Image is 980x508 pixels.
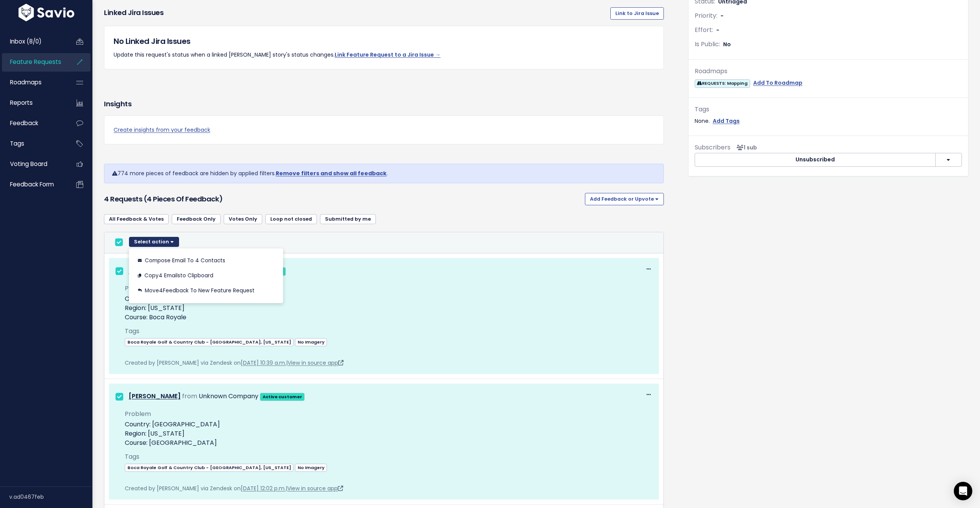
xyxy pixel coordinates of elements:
[159,287,163,294] span: 4
[2,74,64,91] a: Roadmaps
[125,284,151,293] span: Problem
[695,66,962,77] div: Roadmaps
[695,11,717,20] span: Priority:
[125,327,139,335] span: Tags
[734,144,757,151] span: <p><strong>Subscribers</strong><br><br> - Nuno Grazina<br> </p>
[9,487,92,507] div: v.ad0467feb
[695,79,750,87] span: REQUESTS: Mapping
[713,116,740,126] a: Add Tags
[610,7,664,20] a: Link to Jira Issue
[132,253,280,268] button: Compose Email to 4 Contacts
[2,155,64,173] a: Voting Board
[10,139,24,148] span: Tags
[287,485,343,492] a: View in source app
[954,482,972,500] div: Open Intercom Messenger
[132,268,280,283] button: Copy4 Emailsto Clipboard
[125,463,293,471] a: Boca Royale Golf & Country Club - [GEOGRAPHIC_DATA], [US_STATE]
[125,452,139,461] span: Tags
[2,53,64,71] a: Feature Requests
[129,392,181,401] a: [PERSON_NAME]
[716,26,719,34] span: -
[2,114,64,132] a: Feedback
[132,283,280,298] button: Move4Feedback to new Feature Request
[723,40,731,48] span: No
[104,164,664,183] div: 774 more pieces of feedback are hidden by applied filters. .
[695,78,750,88] a: REQUESTS: Mapping
[10,99,33,107] span: Reports
[10,78,42,86] span: Roadmaps
[199,391,258,402] div: Unknown Company
[241,359,286,367] a: [DATE] 10:39 a.m.
[2,94,64,112] a: Reports
[104,194,582,205] h3: 4 Requests (4 pieces of Feedback)
[320,214,376,224] a: Submitted by me
[125,409,151,418] span: Problem
[695,40,720,49] span: Is Public:
[288,359,343,367] a: View in source app
[695,25,713,34] span: Effort:
[695,153,936,167] button: Unsubscribed
[695,143,730,152] span: Subscribers
[104,214,169,224] a: All Feedback & Votes
[720,12,724,20] span: -
[224,214,262,224] a: Votes Only
[695,104,962,115] div: Tags
[295,338,327,345] a: No Imagery
[125,359,343,367] span: Created by [PERSON_NAME] via Zendesk on |
[159,272,180,279] span: 4 Emails
[263,394,302,400] strong: Active customer
[2,135,64,153] a: Tags
[125,464,293,472] span: Boca Royale Golf & Country Club - [GEOGRAPHIC_DATA], [US_STATE]
[10,58,61,66] span: Feature Requests
[276,169,387,177] a: Remove filters and show all feedback
[125,338,293,345] a: Boca Royale Golf & Country Club - [GEOGRAPHIC_DATA], [US_STATE]
[172,214,221,224] a: Feedback Only
[10,119,38,127] span: Feedback
[295,463,327,471] a: No Imagery
[10,160,47,168] span: Voting Board
[114,125,654,135] a: Create insights from your feedback
[114,35,654,47] h5: No Linked Jira Issues
[114,50,654,60] p: Update this request's status when a linked [PERSON_NAME] story's status changes.
[265,214,317,224] a: Loop not closed
[125,420,653,448] p: Country: [GEOGRAPHIC_DATA] Region: [US_STATE] Course: [GEOGRAPHIC_DATA]
[125,485,343,492] span: Created by [PERSON_NAME] via Zendesk on |
[753,78,802,88] a: Add To Roadmap
[585,193,664,205] button: Add Feedback or Upvote
[104,99,131,109] h3: Insights
[104,7,163,20] h3: Linked Jira issues
[2,176,64,193] a: Feedback form
[17,4,76,21] img: logo-white.9d6f32f41409.svg
[241,485,286,492] a: [DATE] 12:02 p.m.
[182,392,197,401] span: from
[129,237,179,247] button: Select action
[695,116,962,126] div: None.
[10,180,54,188] span: Feedback form
[295,464,327,472] span: No Imagery
[125,294,653,322] p: Country: [GEOGRAPHIC_DATA] Region: [US_STATE] Course: Boca Royale
[10,37,42,45] span: Inbox (8/0)
[335,51,441,59] a: Link Feature Request to a Jira Issue →
[129,266,162,275] a: Mtbarsam
[2,33,64,50] a: Inbox (8/0)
